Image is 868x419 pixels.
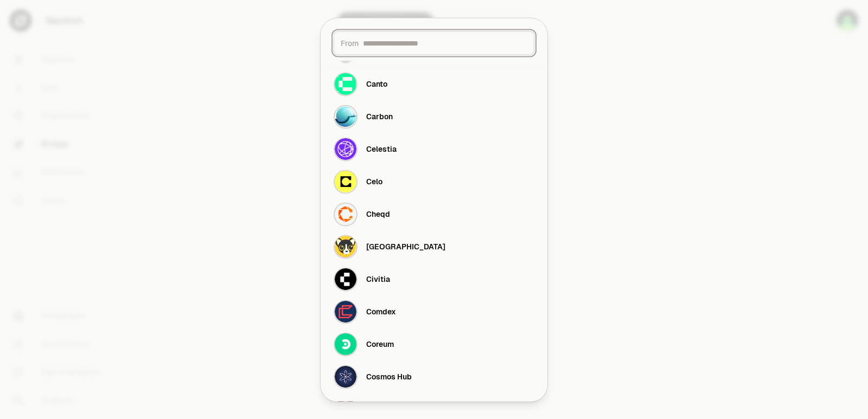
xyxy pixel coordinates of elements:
div: Canto [366,79,387,89]
img: Chihuahua Logo [335,236,356,257]
button: Cosmos Hub LogoCosmos Hub [327,360,541,393]
div: Celestia [366,144,397,154]
button: Carbon LogoCarbon [327,100,541,133]
div: Celo [366,176,382,187]
div: [GEOGRAPHIC_DATA] [366,241,445,252]
span: From [341,37,359,48]
div: Cheqd [366,209,390,220]
div: Cosmos Hub [366,371,412,382]
img: Carbon Logo [335,106,356,127]
div: Coreum [366,339,394,350]
button: Chihuahua Logo[GEOGRAPHIC_DATA] [327,230,541,263]
button: Celestia LogoCelestia [327,133,541,165]
img: Celestia Logo [335,138,356,160]
img: Civitia Logo [335,268,356,290]
img: Cheqd Logo [335,203,356,225]
div: Carbon [366,111,393,122]
div: Comdex [366,306,396,317]
img: Cosmos Hub Logo [335,366,356,388]
button: Celo LogoCelo [327,165,541,198]
button: Comdex LogoComdex [327,295,541,328]
button: Cheqd LogoCheqd [327,198,541,230]
img: Canto Logo [335,73,356,95]
button: Coreum LogoCoreum [327,328,541,360]
img: Comdex Logo [335,301,356,323]
button: Civitia LogoCivitia [327,263,541,295]
button: Canto LogoCanto [327,68,541,100]
div: Civitia [366,274,390,285]
img: Coreum Logo [335,333,356,355]
img: Celo Logo [335,171,356,192]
